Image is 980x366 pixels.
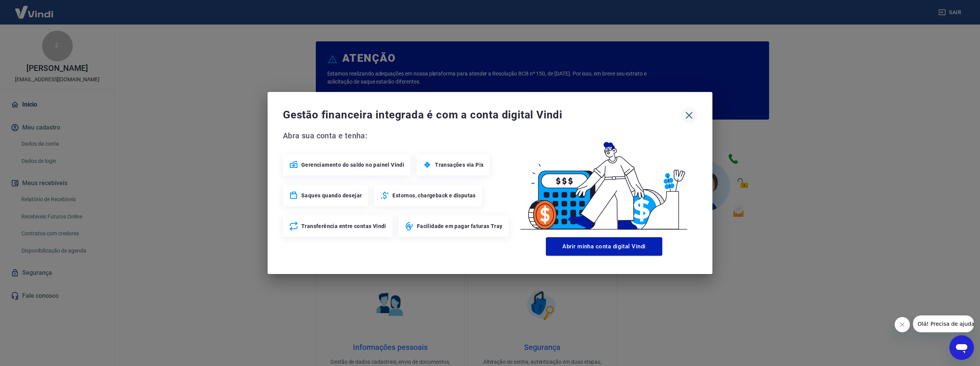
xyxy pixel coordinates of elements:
span: Transferência entre contas Vindi [301,222,386,230]
span: Facilidade em pagar faturas Tray [417,222,503,230]
span: Olá! Precisa de ajuda? [5,5,64,11]
span: Saques quando desejar [301,192,362,199]
span: Transações via Pix [435,161,483,169]
iframe: Fechar mensagem [895,317,910,332]
span: Abra sua conta e tenha: [283,130,511,142]
span: Gestão financeira integrada é com a conta digital Vindi [283,107,681,123]
iframe: Botão para abrir a janela de mensagens [949,335,974,360]
span: Gerenciamento do saldo no painel Vindi [301,161,404,169]
img: Good Billing [511,130,697,234]
iframe: Mensagem da empresa [913,315,974,332]
button: Abrir minha conta digital Vindi [546,237,662,256]
span: Estornos, chargeback e disputas [392,192,475,199]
